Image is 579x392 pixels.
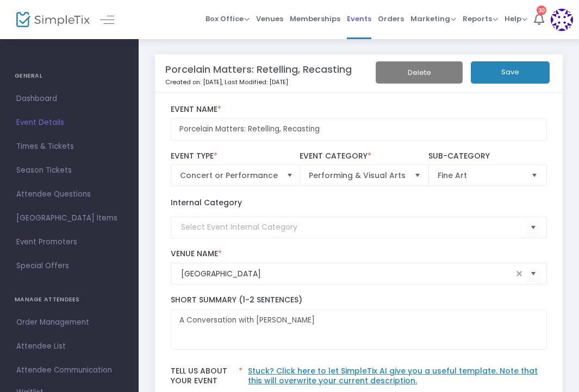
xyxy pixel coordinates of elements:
[290,5,340,33] span: Memberships
[300,151,430,161] label: Event Category
[410,14,456,24] span: Marketing
[537,5,546,15] div: 30
[463,14,498,24] span: Reports
[15,65,124,87] h4: GENERAL
[171,118,547,141] input: Enter Event Name
[16,235,122,249] span: Event Promoters
[16,187,122,201] span: Attendee Questions
[16,259,122,273] span: Special Offers
[526,216,541,238] button: Select
[526,263,541,285] button: Select
[16,163,122,178] span: Season Tickets
[527,165,542,186] button: Select
[376,61,463,84] button: Delete
[15,289,124,311] h4: MANAGE ATTENDEES
[248,365,538,386] a: Stuck? Click here to let SimpleTix AI give you a useful template. Note that this will overwrite y...
[471,61,550,84] button: Save
[309,170,406,181] span: Performing & Visual Arts
[16,339,122,353] span: Attendee List
[165,78,424,87] p: Created on: [DATE]
[16,363,122,377] span: Attendee Communication
[171,105,547,115] label: Event Name
[180,170,278,181] span: Concert or Performance
[438,170,522,181] span: Fine Art
[171,294,302,305] span: Short Summary (1-2 Sentences)
[378,5,404,33] span: Orders
[181,268,513,280] input: Select Venue
[181,222,526,233] input: Select Event Internal Category
[16,116,122,130] span: Event Details
[16,140,122,154] span: Times & Tickets
[282,165,297,186] button: Select
[171,151,302,161] label: Event Type
[16,315,122,330] span: Order Management
[410,165,425,186] button: Select
[347,5,371,33] span: Events
[16,92,122,106] span: Dashboard
[428,151,547,161] label: Sub-Category
[505,14,527,24] span: Help
[256,5,283,33] span: Venues
[171,249,547,259] label: Venue Name
[16,211,122,225] span: [GEOGRAPHIC_DATA] Items
[171,197,242,208] label: Internal Category
[206,14,250,24] span: Box Office
[165,62,352,77] m-panel-title: Porcelain Matters: Retelling, Recasting
[222,78,288,86] span: , Last Modified: [DATE]
[513,267,526,280] span: clear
